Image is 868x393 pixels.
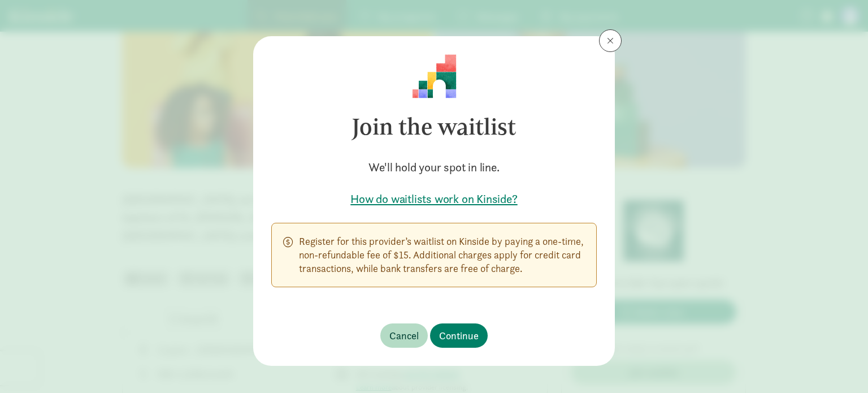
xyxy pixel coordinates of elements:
p: Register for this provider’s waitlist on Kinside by paying a one-time, non-refundable fee of $15.... [299,235,585,275]
span: Cancel [389,328,419,343]
h5: We'll hold your spot in line. [271,159,597,175]
span: Continue [439,328,479,343]
a: How do waitlists work on Kinside? [271,191,597,207]
button: Continue [430,323,488,348]
h3: Join the waitlist [271,98,597,155]
button: Cancel [380,323,428,348]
